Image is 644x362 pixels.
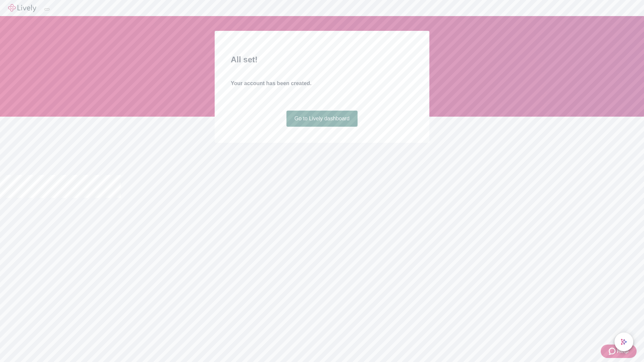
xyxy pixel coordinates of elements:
[231,79,413,87] h4: Your account has been created.
[8,4,36,12] img: Lively
[609,347,617,355] svg: Zendesk support icon
[286,111,358,127] a: Go to Lively dashboard
[614,333,633,351] button: chat
[44,8,50,10] button: Log out
[601,345,637,358] button: Zendesk support iconHelp
[617,347,629,355] span: Help
[621,339,627,345] svg: Lively AI Assistant
[231,54,413,66] h2: All set!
